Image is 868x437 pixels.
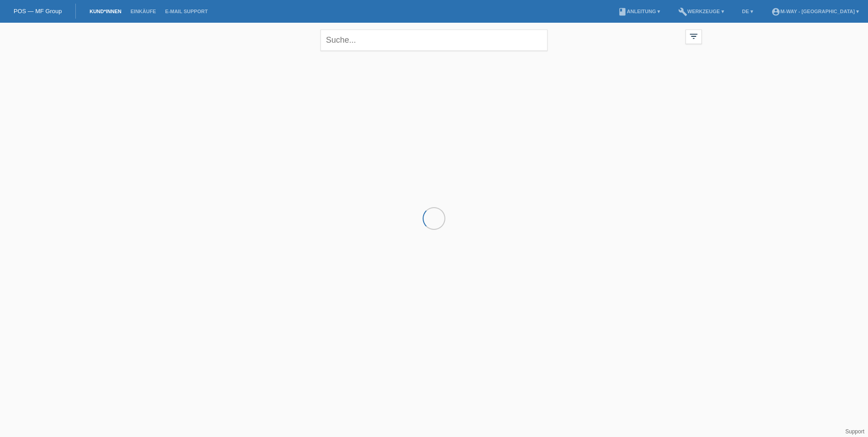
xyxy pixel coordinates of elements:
a: Einkäufe [126,9,160,14]
a: Support [845,428,864,435]
a: DE ▾ [738,9,758,14]
a: POS — MF Group [14,8,62,15]
i: filter_list [689,31,699,41]
a: buildWerkzeuge ▾ [674,9,729,14]
input: Suche... [321,30,547,51]
a: bookAnleitung ▾ [613,9,665,14]
i: account_circle [771,7,780,16]
a: account_circlem-way - [GEOGRAPHIC_DATA] ▾ [767,9,863,14]
a: Kund*innen [85,9,126,14]
a: E-Mail Support [161,9,212,14]
i: book [618,7,627,16]
i: build [678,7,687,16]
